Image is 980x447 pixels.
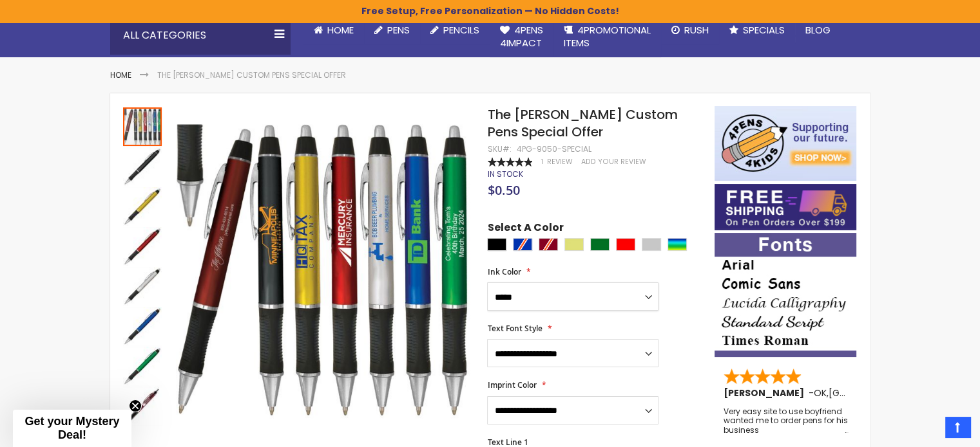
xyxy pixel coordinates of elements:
[110,69,131,80] a: Home
[487,266,521,277] span: Ink Color
[805,23,831,37] span: Blog
[123,306,163,345] div: The Barton Custom Pens Special Offer
[487,169,523,179] span: In stock
[553,16,661,58] a: 4PROMOTIONALITEMS
[123,307,162,345] img: The Barton Custom Pens Special Offer
[719,16,795,44] a: Specials
[500,23,543,50] span: 4Pens 4impact
[175,125,470,419] img: The Barton Custom Pens Special Offer
[123,345,163,385] div: The Barton Custom Pens Special Offer
[487,158,532,167] div: 100%
[123,347,162,385] img: The Barton Custom Pens Special Offer
[724,387,809,399] span: [PERSON_NAME]
[487,105,677,141] span: The [PERSON_NAME] Custom Pens Special Offer
[487,143,511,154] strong: SKU
[795,16,841,44] a: Blog
[541,157,543,167] span: 1
[129,399,142,412] button: Close teaser
[668,238,687,251] div: Assorted
[487,323,542,334] span: Text Font Style
[123,226,163,266] div: The Barton Custom Pens Special Offer
[487,379,536,390] span: Imprint Color
[581,157,646,167] a: Add Your Review
[123,267,162,306] img: The Barton Custom Pens Special Offer
[487,238,506,251] div: Black
[743,23,785,37] span: Specials
[564,23,651,50] span: 4PROMOTIONAL ITEMS
[387,23,410,37] span: Pens
[487,221,563,238] span: Select A Color
[487,169,523,179] div: Availability
[809,387,923,399] span: - ,
[123,186,163,226] div: The Barton Custom Pens Special Offer
[874,412,980,447] iframe: Google Customer Reviews
[364,16,420,44] a: Pens
[715,233,856,357] img: font-personalization-examples
[715,106,856,181] img: 4pens 4 kids
[443,23,479,37] span: Pencils
[123,146,163,186] div: The Barton Custom Pens Special Offer
[715,184,856,230] img: Free shipping on orders over $199
[487,181,519,199] span: $0.50
[123,266,163,306] div: The Barton Custom Pens Special Offer
[110,16,291,55] div: All Categories
[123,187,162,226] img: The Barton Custom Pens Special Offer
[829,387,923,399] span: [GEOGRAPHIC_DATA]
[157,70,346,80] li: The [PERSON_NAME] Custom Pens Special Offer
[590,238,610,251] div: Green
[123,387,162,425] img: The Barton Custom Pens Special Offer
[123,385,162,425] div: The Barton Custom Pens Special Offer
[490,16,553,58] a: 4Pens4impact
[123,227,162,266] img: The Barton Custom Pens Special Offer
[814,387,827,399] span: OK
[642,238,661,251] div: Silver
[546,157,572,167] span: Review
[24,415,119,441] span: Get your Mystery Deal!
[420,16,490,44] a: Pencils
[724,407,849,435] div: Very easy site to use boyfriend wanted me to order pens for his business
[541,157,574,167] a: 1 Review
[564,238,584,251] div: Gold
[327,23,354,37] span: Home
[13,410,131,447] div: Get your Mystery Deal!Close teaser
[303,16,364,44] a: Home
[616,238,635,251] div: Red
[123,106,163,146] div: The Barton Custom Pens Special Offer
[123,147,162,186] img: The Barton Custom Pens Special Offer
[661,16,719,44] a: Rush
[516,144,591,154] div: 4PG-9050-SPECIAL
[684,23,709,37] span: Rush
